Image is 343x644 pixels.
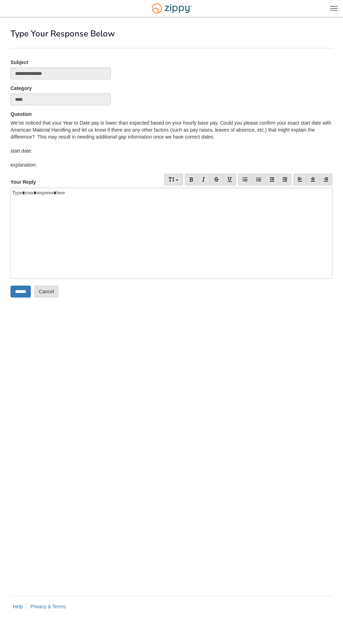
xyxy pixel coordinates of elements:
a: Align Right (Ctrl/Cmd+R) [319,174,332,185]
a: Font Size [164,174,183,185]
a: Underline [223,174,236,185]
a: Italic (Ctrl/Cmd+I) [197,174,210,185]
div: We’ve noticed that your Year to Date pay is lower than expected based on your hourly base pay. Co... [10,119,332,168]
a: Bullet list [238,174,252,185]
label: Subject [10,59,28,66]
div: start date: [10,147,332,154]
a: Center (Ctrl/Cmd+E) [306,174,320,185]
a: Reduce indent (Shift+Tab) [265,174,279,185]
label: Category [10,85,32,92]
a: Strikethrough [209,174,223,185]
label: Your Reply [10,174,36,185]
a: Align Left (Ctrl/Cmd+L) [293,174,307,185]
a: Bold (Ctrl/Cmd+B) [185,174,198,185]
label: Question [10,111,32,118]
a: Help [13,604,23,609]
a: Cancel [34,286,59,297]
a: Indent (Tab) [278,174,292,185]
a: Privacy & Terms [30,604,66,609]
img: Mobile Dropdown Menu [330,6,338,11]
div: explanation: [10,161,332,168]
h1: Type Your Response Below [10,29,332,38]
a: Number list [252,174,266,185]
